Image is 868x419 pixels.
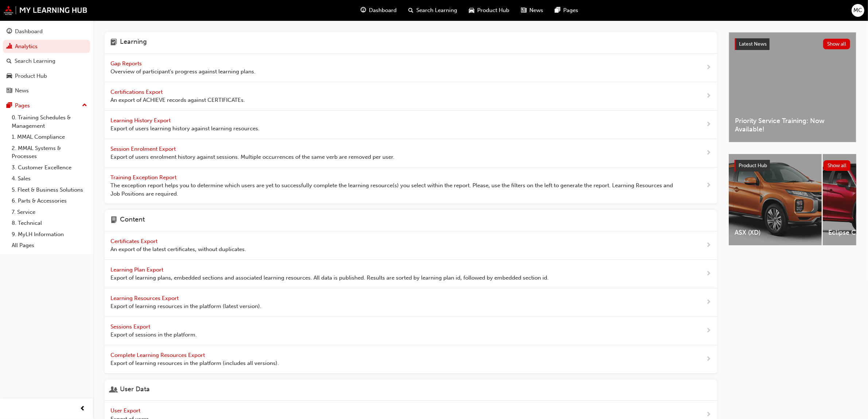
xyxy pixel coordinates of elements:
span: search-icon [7,58,12,65]
span: Certifications Export [110,89,164,95]
a: Product Hub [3,69,90,83]
a: Learning Resources Export Export of learning resources in the platform (latest version).next-icon [105,288,717,317]
button: DashboardAnalyticsSearch LearningProduct HubNews [3,23,90,99]
span: Sessions Export [110,323,152,330]
div: Product Hub [15,72,47,80]
span: Pages [564,6,579,15]
span: An export of the latest certificates, without duplicates. [110,245,246,254]
div: Dashboard [15,27,43,36]
span: next-icon [706,120,711,129]
span: MC [854,6,863,15]
span: Dashboard [369,6,397,15]
a: pages-iconPages [549,3,584,18]
span: Learning Resources Export [110,295,180,301]
a: Learning History Export Export of users learning history against learning resources.next-icon [105,111,717,139]
a: Learning Plan Export Export of learning plans, embedded sections and associated learning resource... [105,260,717,288]
a: ASX (XD) [729,154,822,245]
a: 3. Customer Excellence [9,162,90,173]
span: Learning Plan Export [110,266,165,273]
span: Complete Learning Resources Export [110,352,206,358]
span: pages-icon [7,103,12,109]
a: Certificates Export An export of the latest certificates, without duplicates.next-icon [105,231,717,260]
span: Product Hub [739,162,767,169]
h4: Learning [120,38,147,47]
span: Training Exception Report [110,174,178,181]
span: news-icon [521,6,527,15]
span: next-icon [706,92,711,101]
a: Dashboard [3,25,90,38]
span: Export of users learning history against learning resources. [110,124,260,133]
h4: User Data [120,385,150,395]
a: News [3,84,90,97]
span: Product Hub [478,6,510,15]
a: 5. Fleet & Business Solutions [9,184,90,196]
a: 4. Sales [9,173,90,184]
a: 2. MMAL Systems & Processes [9,143,90,162]
span: Gap Reports [110,60,143,67]
span: Search Learning [417,6,458,15]
span: ASX (XD) [735,228,816,237]
span: Export of users enrolment history against sessions. Multiple occurrences of the same verb are rem... [110,153,394,161]
div: Search Learning [15,57,55,65]
a: Latest NewsShow allPriority Service Training: Now Available! [729,32,856,142]
img: mmal [4,5,87,15]
span: An export of ACHIEVE records against CERTIFICATEs. [110,96,245,104]
span: Overview of participant's progress against learning plans. [110,68,256,76]
div: Pages [15,101,30,110]
span: Certificates Export [110,238,159,245]
span: Export of sessions in the platform. [110,331,197,339]
span: pages-icon [555,6,561,15]
a: 9. MyLH Information [9,229,90,240]
div: News [15,87,29,95]
span: guage-icon [7,28,12,35]
h4: Content [120,216,145,225]
span: The exception report helps you to determine which users are yet to successfully complete the lear... [110,181,682,198]
span: Export of learning plans, embedded sections and associated learning resources. All data is publis... [110,274,549,282]
a: Certifications Export An export of ACHIEVE records against CERTIFICATEs.next-icon [105,82,717,111]
a: 7. Service [9,207,90,218]
a: Training Exception Report The exception report helps you to determine which users are yet to succ... [105,168,717,204]
span: News [530,6,544,15]
span: Latest News [739,41,767,47]
button: Pages [3,99,90,112]
a: Analytics [3,40,90,53]
a: car-iconProduct Hub [463,3,515,18]
a: Latest NewsShow all [735,38,850,50]
span: guage-icon [361,6,366,15]
a: 6. Parts & Accessories [9,195,90,207]
a: Product HubShow all [735,160,851,172]
span: Export of learning resources in the platform (includes all versions). [110,359,279,368]
span: next-icon [706,355,711,364]
button: MC [852,4,864,17]
a: Gap Reports Overview of participant's progress against learning plans.next-icon [105,54,717,82]
span: next-icon [706,298,711,307]
span: next-icon [706,63,711,72]
a: guage-iconDashboard [355,3,403,18]
a: search-iconSearch Learning [403,3,463,18]
span: car-icon [469,6,475,15]
span: next-icon [706,326,711,335]
button: Show all [824,160,851,171]
a: All Pages [9,240,90,251]
a: Complete Learning Resources Export Export of learning resources in the platform (includes all ver... [105,345,717,374]
span: prev-icon [80,404,86,414]
span: chart-icon [7,43,12,50]
a: 0. Training Schedules & Management [9,112,90,131]
span: up-icon [82,101,87,110]
a: Session Enrolment Export Export of users enrolment history against sessions. Multiple occurrences... [105,139,717,168]
button: Show all [823,39,851,49]
span: next-icon [706,181,711,190]
a: Sessions Export Export of sessions in the platform.next-icon [105,317,717,345]
span: car-icon [7,73,12,80]
span: Export of learning resources in the platform (latest version). [110,302,261,311]
span: Priority Service Training: Now Available! [735,117,850,133]
a: 8. Technical [9,218,90,229]
span: next-icon [706,241,711,250]
span: page-icon [110,216,117,225]
span: user-icon [110,385,117,395]
span: Learning History Export [110,117,172,124]
span: learning-icon [110,38,117,47]
span: search-icon [409,6,414,15]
